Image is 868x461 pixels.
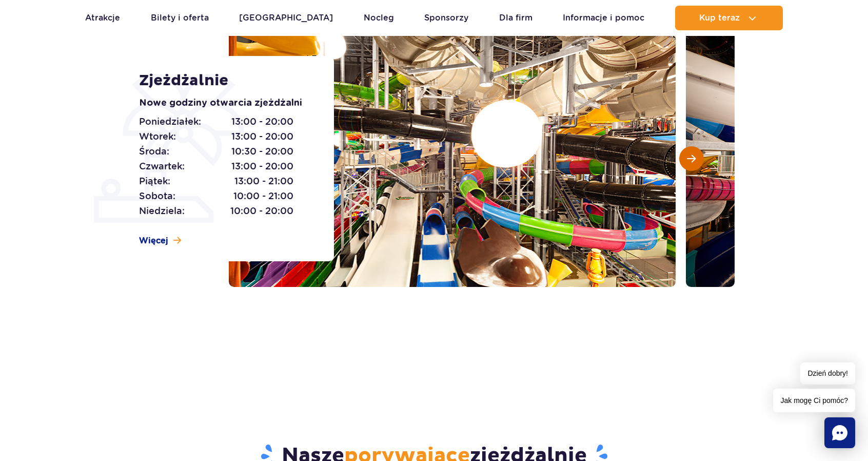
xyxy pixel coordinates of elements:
span: Jak mogę Ci pomóc? [773,389,855,412]
span: Środa: [139,144,169,159]
button: Kup teraz [675,6,783,30]
span: Czwartek: [139,159,185,174]
p: Nowe godziny otwarcia zjeżdżalni [139,96,311,110]
span: 13:00 - 21:00 [234,174,293,188]
a: Atrakcje [85,6,120,30]
span: Dzień dobry! [800,362,855,385]
a: Informacje i pomoc [563,6,644,30]
span: 10:00 - 21:00 [233,189,293,203]
span: 10:30 - 20:00 [231,144,293,159]
a: Nocleg [364,6,394,30]
span: Sobota: [139,189,175,203]
div: Chat [824,417,855,448]
span: 13:00 - 20:00 [231,129,293,144]
span: Niedziela: [139,204,185,218]
a: Bilety i oferta [151,6,209,30]
a: Sponsorzy [424,6,468,30]
a: Dla firm [499,6,532,30]
span: Więcej [139,235,168,246]
button: Następny slajd [679,146,704,171]
a: [GEOGRAPHIC_DATA] [239,6,333,30]
span: 10:00 - 20:00 [230,204,293,218]
span: Kup teraz [699,13,740,23]
span: 13:00 - 20:00 [231,159,293,174]
a: Więcej [139,235,181,246]
span: Wtorek: [139,129,176,144]
span: 13:00 - 20:00 [231,114,293,129]
span: Poniedziałek: [139,114,201,129]
span: Piątek: [139,174,170,188]
h1: Zjeżdżalnie [139,71,311,90]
